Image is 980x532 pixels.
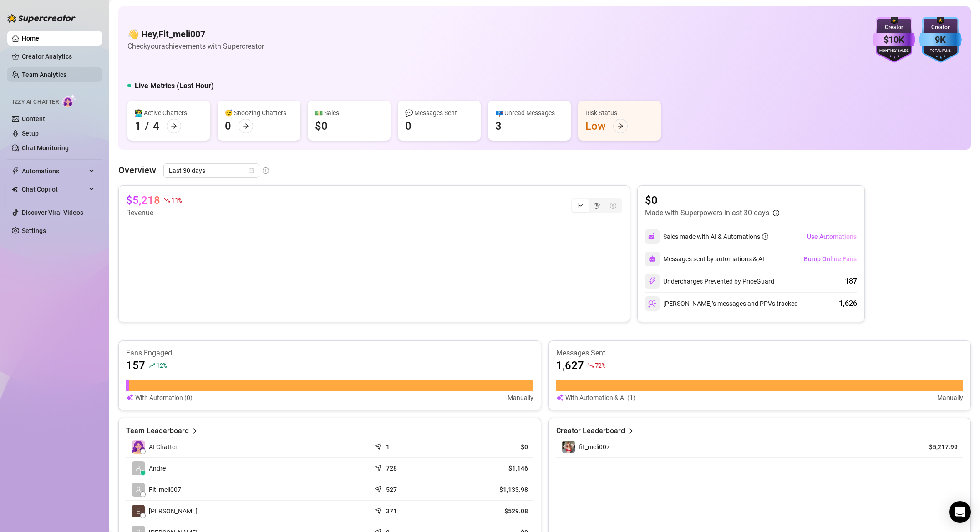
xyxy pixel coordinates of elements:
[949,501,971,523] div: Open Intercom Messenger
[169,164,254,177] span: Last 30 days
[243,123,249,129] span: arrow-right
[457,442,528,451] article: $0
[577,203,584,209] span: line-chart
[556,426,625,436] article: Creator Leaderboard
[595,361,605,370] span: 72 %
[375,484,384,493] span: send
[263,167,269,174] span: info-circle
[571,198,622,213] div: segmented control
[556,358,584,373] article: 1,627
[149,506,198,516] span: [PERSON_NAME]
[645,274,774,289] div: Undercharges Prevented by PriceGuard
[375,441,384,450] span: send
[22,164,86,178] span: Automations
[663,232,768,242] div: Sales made with AI & Automations
[565,393,635,403] article: With Automation & AI (1)
[12,167,19,175] span: thunderbolt
[22,115,45,122] a: Content
[156,361,167,370] span: 12 %
[919,48,962,54] div: Total Fans
[648,299,656,308] img: svg%3e
[508,393,533,403] article: Manually
[610,203,616,209] span: dollar-circle
[845,276,857,287] div: 187
[762,233,768,240] span: info-circle
[645,208,769,218] article: Made with Superpowers in last 30 days
[126,358,145,373] article: 157
[919,23,962,32] div: Creator
[873,17,915,63] img: purple-badge-B9DA21FR.svg
[386,507,397,516] article: 371
[562,441,575,453] img: fit_meli007
[135,108,203,118] div: 👩‍💻 Active Chatters
[7,14,76,23] img: logo-BBDzfeDw.svg
[13,98,59,106] span: Izzy AI Chatter
[164,197,170,203] span: fall
[22,71,66,78] a: Team Analytics
[126,193,160,208] article: $5,218
[132,505,145,517] img: Emeka
[375,505,384,514] span: send
[149,463,166,473] span: Andrè
[192,426,198,436] span: right
[149,442,178,452] span: AI Chatter
[375,462,384,471] span: send
[386,464,397,473] article: 728
[118,163,156,177] article: Overview
[648,277,656,285] img: svg%3e
[937,393,963,403] article: Manually
[919,33,962,47] div: 9K
[916,442,958,451] article: $5,217.99
[12,186,18,193] img: Chat Copilot
[22,182,86,197] span: Chat Copilot
[315,108,383,118] div: 💵 Sales
[22,144,69,152] a: Chat Monitoring
[594,203,600,209] span: pie-chart
[22,209,83,216] a: Discover Viral Videos
[22,49,95,64] a: Creator Analytics
[457,485,528,494] article: $1,133.98
[649,255,656,263] img: svg%3e
[873,23,915,32] div: Creator
[556,348,964,358] article: Messages Sent
[588,362,594,369] span: fall
[873,33,915,47] div: $10K
[62,94,76,107] img: AI Chatter
[171,123,177,129] span: arrow-right
[135,393,193,403] article: With Automation (0)
[807,229,857,244] button: Use Automations
[22,35,39,42] a: Home
[839,298,857,309] div: 1,626
[135,81,214,91] h5: Live Metrics (Last Hour)
[873,48,915,54] div: Monthly Sales
[135,119,141,133] div: 1
[171,196,182,204] span: 11 %
[127,41,264,52] article: Check your achievements with Supercreator
[457,507,528,516] article: $529.08
[804,255,857,263] span: Bump Online Fans
[386,485,397,494] article: 527
[127,28,264,41] h4: 👋 Hey, Fit_meli007
[135,465,142,471] span: user
[495,108,564,118] div: 📪 Unread Messages
[803,252,857,266] button: Bump Online Fans
[126,393,133,403] img: svg%3e
[628,426,634,436] span: right
[405,108,473,118] div: 💬 Messages Sent
[585,108,654,118] div: Risk Status
[126,426,189,436] article: Team Leaderboard
[249,168,254,173] span: calendar
[457,464,528,473] article: $1,146
[386,442,390,451] article: 1
[126,348,533,358] article: Fans Engaged
[225,108,293,118] div: 😴 Snoozing Chatters
[315,119,328,133] div: $0
[645,296,798,311] div: [PERSON_NAME]’s messages and PPVs tracked
[149,485,181,495] span: Fit_meli007
[126,208,182,218] article: Revenue
[648,233,656,241] img: svg%3e
[405,119,411,133] div: 0
[225,119,231,133] div: 0
[773,210,779,216] span: info-circle
[22,130,39,137] a: Setup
